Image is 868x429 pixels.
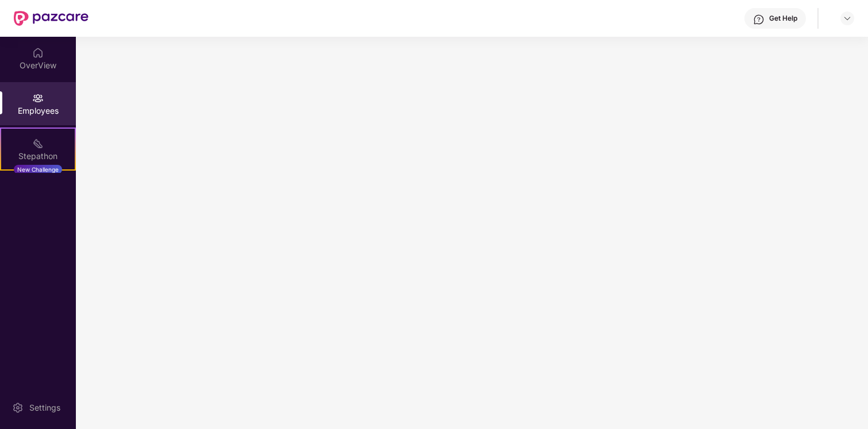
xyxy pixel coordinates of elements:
[1,150,75,162] div: Stepathon
[32,92,44,104] img: svg+xml;base64,PHN2ZyBpZD0iRW1wbG95ZWVzIiB4bWxucz0iaHR0cDovL3d3dy53My5vcmcvMjAwMC9zdmciIHdpZHRoPS...
[32,47,44,59] img: svg+xml;base64,PHN2ZyBpZD0iSG9tZSIgeG1sbnM9Imh0dHA6Ly93d3cudzMub3JnLzIwMDAvc3ZnIiB3aWR0aD0iMjAiIG...
[769,14,797,23] div: Get Help
[12,402,24,413] img: svg+xml;base64,PHN2ZyBpZD0iU2V0dGluZy0yMHgyMCIgeG1sbnM9Imh0dHA6Ly93d3cudzMub3JnLzIwMDAvc3ZnIiB3aW...
[843,14,852,23] img: svg+xml;base64,PHN2ZyBpZD0iRHJvcGRvd24tMzJ4MzIiIHhtbG5zPSJodHRwOi8vd3d3LnczLm9yZy8yMDAwL3N2ZyIgd2...
[26,402,64,413] div: Settings
[32,138,44,149] img: svg+xml;base64,PHN2ZyB4bWxucz0iaHR0cDovL3d3dy53My5vcmcvMjAwMC9zdmciIHdpZHRoPSIyMSIgaGVpZ2h0PSIyMC...
[14,165,62,174] div: New Challenge
[14,11,89,26] img: New Pazcare Logo
[753,14,765,25] img: svg+xml;base64,PHN2ZyBpZD0iSGVscC0zMngzMiIgeG1sbnM9Imh0dHA6Ly93d3cudzMub3JnLzIwMDAvc3ZnIiB3aWR0aD...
